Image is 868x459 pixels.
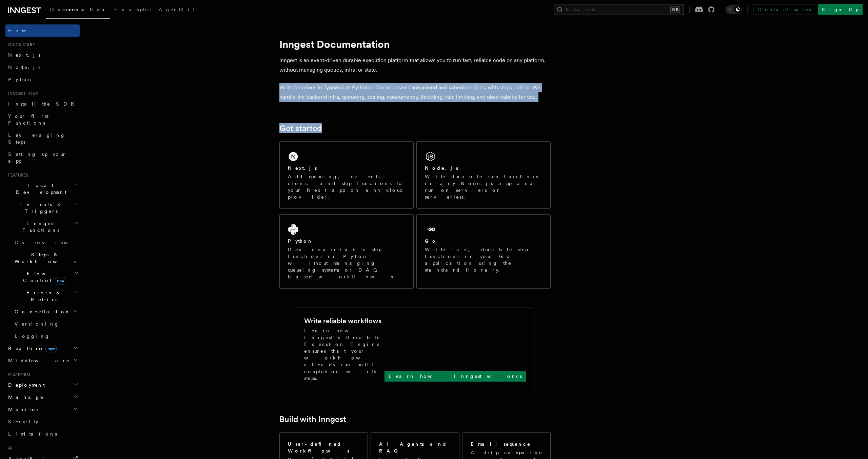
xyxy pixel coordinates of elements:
[5,379,80,391] button: Deployment
[114,7,151,12] span: Examples
[379,441,452,454] h2: AI Agents and RAG
[389,373,522,380] p: Learn how Inngest works
[12,268,80,287] button: Flow Controlnew
[818,4,863,15] a: Sign Up
[304,316,381,326] h2: Write reliable workflows
[5,148,80,167] a: Setting up your app
[5,182,74,196] span: Local Development
[5,98,80,110] a: Install the SDK
[12,249,80,268] button: Steps & Workflows
[110,2,155,18] a: Examples
[304,327,384,382] p: Learn how Inngest's Durable Execution Engine ensures that your workflow already run until complet...
[279,38,551,50] h1: Inngest Documentation
[5,382,45,388] span: Deployment
[8,65,40,70] span: Node.js
[55,277,66,284] span: new
[12,308,71,315] span: Cancellation
[15,321,59,327] span: Versioning
[5,354,80,367] button: Middleware
[12,330,80,342] a: Logging
[8,132,65,145] span: Leveraging Steps
[5,129,80,148] a: Leveraging Steps
[5,73,80,86] a: Python
[15,240,84,245] span: Overview
[5,49,80,61] a: Next.js
[279,415,346,424] a: Build with Inngest
[159,7,195,12] span: AgentKit
[8,431,57,437] span: Limitations
[5,217,80,236] button: Inngest Functions
[45,345,57,352] span: new
[5,342,80,354] button: Realtimenew
[5,357,70,364] span: Middleware
[12,289,74,303] span: Errors & Retries
[12,270,75,284] span: Flow Control
[5,198,80,217] button: Events & Triggers
[8,419,38,424] span: Security
[425,165,458,171] h2: Node.js
[416,141,551,209] a: Node.jsWrite durable step functions in any Node.js app and run on servers or serverless.
[15,333,50,339] span: Logging
[5,24,80,37] a: Home
[5,416,80,428] a: Security
[5,403,80,416] button: Monitor
[726,5,742,14] button: Toggle dark mode
[425,238,437,244] h2: Go
[5,220,73,234] span: Inngest Functions
[50,7,106,12] span: Documentation
[554,4,684,15] button: Search...⌘K
[5,201,74,215] span: Events & Triggers
[5,428,80,440] a: Limitations
[5,179,80,198] button: Local Development
[5,345,57,352] span: Realtime
[5,172,28,178] span: Features
[5,445,13,451] span: AI
[288,238,313,244] h2: Python
[8,113,48,126] span: Your first Functions
[12,287,80,306] button: Errors & Retries
[416,214,551,289] a: GoWrite fast, durable step functions in your Go application using the standard library.
[8,52,40,58] span: Next.js
[384,371,526,382] a: Learn how Inngest works
[5,110,80,129] a: Your first Functions
[279,83,551,102] p: Write functions in TypeScript, Python or Go to power background and scheduled jobs, with steps bu...
[425,173,542,200] p: Write durable step functions in any Node.js app and run on servers or serverless.
[5,91,38,96] span: Inngest tour
[8,101,78,107] span: Install the SDK
[425,246,542,273] p: Write fast, durable step functions in your Go application using the standard library.
[753,4,815,15] a: Contact sales
[5,236,80,342] div: Inngest Functions
[279,214,414,289] a: PythonDevelop reliable step functions in Python without managing queueing systems or DAG based wo...
[8,27,27,34] span: Home
[12,306,80,318] button: Cancellation
[12,236,80,249] a: Overview
[279,124,322,133] a: Get started
[279,56,551,75] p: Inngest is an event-driven durable execution platform that allows you to run fast, reliable code ...
[288,165,317,171] h2: Next.js
[279,141,414,209] a: Next.jsAdd queueing, events, crons, and step functions to your Next app on any cloud provider.
[5,406,40,413] span: Monitor
[288,441,359,454] h2: User-defined Workflows
[471,441,531,447] h2: Email sequence
[46,2,110,19] a: Documentation
[5,61,80,73] a: Node.js
[288,246,405,280] p: Develop reliable step functions in Python without managing queueing systems or DAG based workflows.
[155,2,199,18] a: AgentKit
[288,173,405,200] p: Add queueing, events, crons, and step functions to your Next app on any cloud provider.
[8,77,33,82] span: Python
[12,318,80,330] a: Versioning
[5,372,31,378] span: Platform
[8,151,66,164] span: Setting up your app
[5,394,44,401] span: Manage
[5,42,35,48] span: Quick start
[12,251,76,265] span: Steps & Workflows
[670,6,680,13] kbd: ⌘K
[5,391,80,403] button: Manage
